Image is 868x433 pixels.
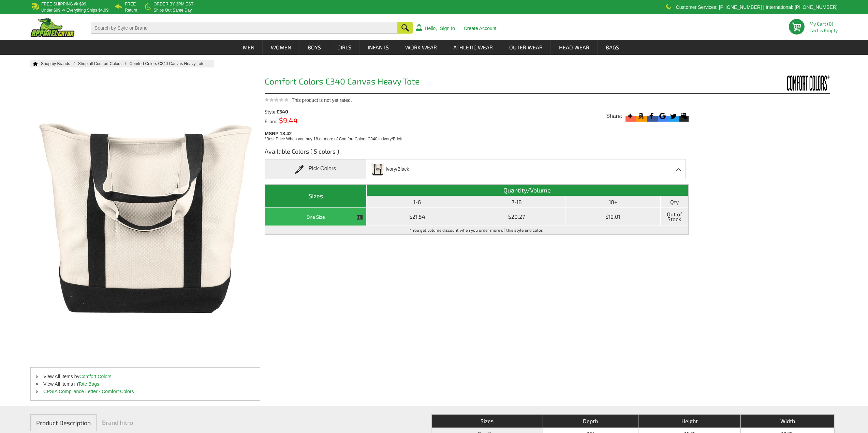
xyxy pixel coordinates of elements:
img: ApparelGator [30,18,75,37]
img: This item is CLOSEOUT! [357,214,363,220]
p: ships out same day. [153,8,193,12]
a: Create Account [464,26,497,31]
p: under $99 -> everything ships $4.99 [41,8,108,12]
th: Qty [661,196,688,208]
a: Men [235,40,262,55]
a: Shop all Comfort Colors [78,61,130,66]
h3: Available Colors ( 5 colors ) [265,147,689,159]
li: My Cart (0) [809,21,835,26]
p: Customer Services: [PHONE_NUMBER] | International: [PHONE_NUMBER] [676,5,838,9]
span: Ivory/Black [386,163,409,175]
span: C340 [277,109,288,114]
a: Brand Intro [97,414,138,431]
b: Free Shipping @ $99 [41,2,86,6]
b: Free [125,2,136,6]
th: Sizes [265,185,367,208]
svg: More [626,111,635,121]
img: This product is not yet rated. [265,97,289,102]
div: Pick Colors [265,159,366,179]
th: Quantity/Volume [367,185,688,196]
a: Home [30,62,38,66]
th: Depth [543,415,638,428]
a: Bags [598,40,627,55]
li: View All Items by [31,373,260,380]
th: 7-18 [468,196,565,208]
div: Style: [265,109,372,114]
span: Share: [606,113,622,120]
td: * You get volume discount when you order more of this style and color. [265,226,688,234]
th: Sizes [431,415,543,428]
li: View All Items in [31,380,260,388]
a: Work Wear [397,40,445,55]
a: Hello, [425,26,437,31]
a: Comfort Colors C340 Canvas Heavy Tote [130,61,211,66]
a: Outer Wear [501,40,550,55]
svg: Google Bookmark [658,111,667,121]
svg: Amazon [636,111,646,121]
a: Athletic Wear [445,40,501,55]
svg: Facebook [647,111,656,121]
span: Cart is Empty [809,28,838,33]
b: Order by 3PM EST [153,2,193,6]
td: $19.01 [565,208,661,226]
p: Return [125,8,137,12]
a: Sign In [440,26,455,31]
th: Height [638,415,740,428]
svg: Myspace [679,111,689,121]
span: Out of Stock [662,210,686,224]
input: Search by Style or Brand [91,22,398,34]
a: Head Wear [551,40,597,55]
th: Width [740,415,834,428]
span: $9.44 [277,116,298,124]
a: CPSIA Compliance Letter - Comfort Colors [43,389,134,394]
th: 18+ [565,196,661,208]
h1: Comfort Colors C340 Canvas Heavy Tote [265,77,689,88]
a: Comfort Colors [79,374,112,379]
th: One Size [265,208,367,226]
td: $21.54 [367,208,468,226]
svg: Twitter [668,111,678,121]
a: Product Description [30,414,97,431]
a: Boys [300,40,329,55]
a: Tote Bags [78,381,99,387]
a: Girls [329,40,359,55]
a: Shop by Brands [41,61,78,66]
img: Comfort Colors [779,74,830,92]
div: MSRP 18.42 [265,129,692,142]
th: 1-6 [367,196,468,208]
div: From: [265,118,372,124]
td: $20.27 [468,208,565,226]
a: Women [263,40,299,55]
span: *Best Price When you buy 18 or more of Comfort Colors C340 in Ivory/Brick [265,137,402,141]
span: This product is not yet rated. [292,97,352,103]
img: comfort-colors_C340_ivory-black.jpg [370,160,385,178]
a: Infants [360,40,397,55]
